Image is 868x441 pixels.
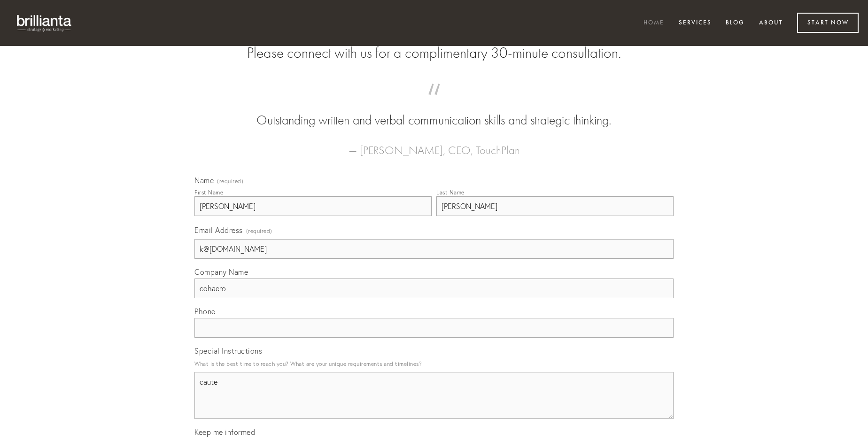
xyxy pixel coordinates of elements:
a: Home [637,15,670,31]
a: About [753,15,789,31]
span: Special Instructions [194,346,262,356]
span: (required) [217,178,243,184]
span: Keep me informed [194,427,255,437]
figcaption: — [PERSON_NAME], CEO, TouchPlan [209,130,659,160]
a: Start Now [797,13,859,33]
a: Services [673,15,718,31]
span: “ [209,93,659,111]
span: (required) [246,224,272,237]
p: What is the best time to reach you? What are your unique requirements and timelines? [194,357,674,370]
span: Phone [194,307,216,316]
h2: Please connect with us for a complimentary 30-minute consultation. [194,44,674,62]
div: First Name [194,189,223,196]
textarea: caute [194,372,674,419]
a: Blog [720,15,751,31]
blockquote: Outstanding written and verbal communication skills and strategic thinking. [209,93,659,130]
span: Company Name [194,267,248,277]
div: Last Name [436,189,465,196]
span: Name [194,176,214,185]
img: brillianta - research, strategy, marketing [9,9,80,37]
span: Email Address [194,225,243,235]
